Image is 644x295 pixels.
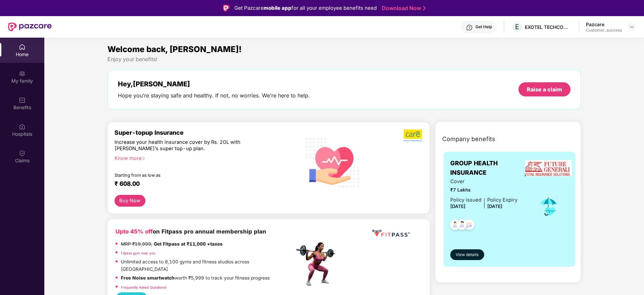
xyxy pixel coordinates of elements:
strong: mobile app [264,5,291,11]
b: Upto 45% off [116,228,153,235]
div: Policy Expiry [487,196,517,204]
div: Enjoy your benefits! [107,56,581,63]
div: Know more [114,155,290,160]
div: Customer_success [586,28,622,33]
img: fpp.png [294,241,341,288]
button: Buy Now [114,195,145,207]
img: Stroke [423,5,426,12]
div: ₹ 608.00 [114,180,288,188]
img: insurerLogo [525,160,572,176]
b: on Fitpass pro annual membership plan [116,228,266,235]
img: New Pazcare Logo [8,23,52,31]
span: Welcome back, [PERSON_NAME]! [107,44,242,54]
a: Download Now [382,5,424,12]
div: Pazcare [586,21,622,28]
span: [DATE] [487,204,502,209]
span: GROUP HEALTH INSURANCE [450,159,528,178]
button: View details [450,249,484,260]
strong: Get Fitpass at ₹11,000 +taxes [154,241,223,247]
img: svg+xml;base64,PHN2ZyB4bWxucz0iaHR0cDovL3d3dy53My5vcmcvMjAwMC9zdmciIHdpZHRoPSI0OC45NDMiIGhlaWdodD... [461,217,477,234]
span: Company benefits [442,134,495,144]
img: svg+xml;base64,PHN2ZyBpZD0iQmVuZWZpdHMiIHhtbG5zPSJodHRwOi8vd3d3LnczLm9yZy8yMDAwL3N2ZyIgd2lkdGg9Ij... [19,97,26,103]
img: svg+xml;base64,PHN2ZyBpZD0iSGVscC0zMngzMiIgeG1sbnM9Imh0dHA6Ly93d3cudzMub3JnLzIwMDAvc3ZnIiB3aWR0aD... [466,24,473,31]
img: svg+xml;base64,PHN2ZyB4bWxucz0iaHR0cDovL3d3dy53My5vcmcvMjAwMC9zdmciIHhtbG5zOnhsaW5rPSJodHRwOi8vd3... [301,129,365,195]
div: Policy issued [450,196,481,204]
img: svg+xml;base64,PHN2ZyBpZD0iSG9tZSIgeG1sbnM9Imh0dHA6Ly93d3cudzMub3JnLzIwMDAvc3ZnIiB3aWR0aD0iMjAiIG... [19,44,26,50]
img: svg+xml;base64,PHN2ZyBpZD0iSG9zcGl0YWxzIiB4bWxucz0iaHR0cDovL3d3dy53My5vcmcvMjAwMC9zdmciIHdpZHRoPS... [19,123,26,130]
div: Super-topup Insurance [114,129,294,136]
img: svg+xml;base64,PHN2ZyB4bWxucz0iaHR0cDovL3d3dy53My5vcmcvMjAwMC9zdmciIHdpZHRoPSI0OC45NDMiIGhlaWdodD... [447,217,463,234]
div: Hope you’re staying safe and healthy. If not, no worries. We’re here to help. [118,92,310,99]
span: Cover [450,178,517,185]
span: ₹7 Lakhs [450,186,517,194]
img: b5dec4f62d2307b9de63beb79f102df3.png [404,129,423,142]
div: Starting from as low as [114,173,266,177]
span: E [515,23,519,31]
a: Fitpass gym near you [121,251,155,255]
p: worth ₹5,999 to track your fitness progress [121,275,270,282]
img: svg+xml;base64,PHN2ZyB4bWxucz0iaHR0cDovL3d3dy53My5vcmcvMjAwMC9zdmciIHdpZHRoPSI0OC45NDMiIGhlaWdodD... [454,217,470,234]
img: svg+xml;base64,PHN2ZyBpZD0iQ2xhaW0iIHhtbG5zPSJodHRwOi8vd3d3LnczLm9yZy8yMDAwL3N2ZyIgd2lkdGg9IjIwIi... [19,150,26,157]
img: Logo [223,5,230,11]
img: svg+xml;base64,PHN2ZyB3aWR0aD0iMjAiIGhlaWdodD0iMjAiIHZpZXdCb3g9IjAgMCAyMCAyMCIgZmlsbD0ibm9uZSIgeG... [19,70,26,77]
div: Get Pazcare for all your employee benefits need [234,4,377,12]
img: fppp.png [371,227,411,240]
div: Hey, [PERSON_NAME] [118,80,310,88]
strong: Free Noise smartwatch [121,275,175,281]
img: icon [538,196,559,218]
img: svg+xml;base64,PHN2ZyBpZD0iRHJvcGRvd24tMzJ4MzIiIHhtbG5zPSJodHRwOi8vd3d3LnczLm9yZy8yMDAwL3N2ZyIgd2... [629,24,635,30]
span: right [142,157,145,160]
del: MRP ₹19,999, [121,241,152,247]
div: Increase your health insurance cover by Rs. 20L with [PERSON_NAME]’s super top-up plan. [114,139,265,152]
a: Frequently Asked Questions! [121,285,167,289]
p: Unlimited access to 8,100 gyms and fitness studios across [GEOGRAPHIC_DATA] [121,258,294,273]
div: Get Help [475,24,492,30]
span: [DATE] [450,204,465,209]
div: EXOTEL TECHCOM PRIVATE LIMITED [525,24,572,30]
div: Raise a claim [527,86,562,93]
span: View details [456,252,478,258]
